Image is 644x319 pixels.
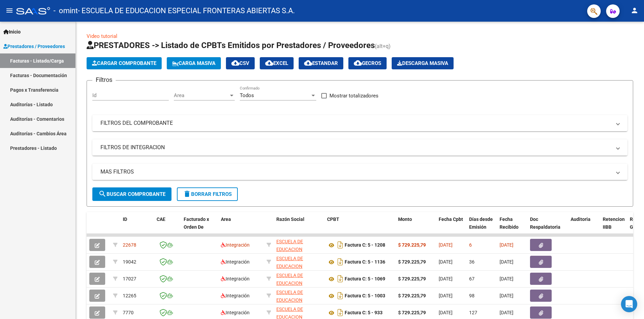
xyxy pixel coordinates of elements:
datatable-header-cell: Facturado x Orden De [181,212,218,242]
span: - ESCUELA DE EDUCACION ESPECIAL FRONTERAS ABIERTAS S.A. [78,3,295,18]
span: [DATE] [500,259,513,265]
span: Inicio [3,28,21,36]
span: Borrar Filtros [183,191,232,197]
mat-panel-title: MAS FILTROS [100,168,611,176]
strong: Factura C: 5 - 1069 [345,276,385,282]
mat-panel-title: FILTROS DE INTEGRACION [100,144,611,151]
span: 67 [469,276,475,281]
button: Borrar Filtros [177,187,238,201]
mat-icon: cloud_download [354,59,362,67]
datatable-header-cell: Area [218,212,264,242]
span: 12265 [123,293,136,298]
span: Fecha Recibido [500,217,519,230]
span: ID [123,217,127,222]
span: CAE [157,217,165,222]
strong: Factura C: 5 - 1208 [345,243,385,248]
strong: $ 729.225,79 [398,293,426,298]
span: 22678 [123,242,136,248]
datatable-header-cell: Retencion IIBB [600,212,627,242]
datatable-header-cell: Razón Social [274,212,324,242]
span: ESCUELA DE EDUCACION ESPECIAL FRONTERAS ABIERTAS S.A. [276,256,307,292]
span: Gecros [354,60,381,66]
mat-expansion-panel-header: FILTROS DE INTEGRACION [92,139,627,156]
button: Carga Masiva [167,57,221,69]
mat-icon: cloud_download [231,59,239,67]
span: [DATE] [439,259,453,265]
span: 17027 [123,276,136,281]
datatable-header-cell: Fecha Cpbt [436,212,466,242]
mat-icon: delete [183,190,191,198]
strong: $ 729.225,79 [398,242,426,248]
datatable-header-cell: CPBT [324,212,395,242]
app-download-masive: Descarga masiva de comprobantes (adjuntos) [392,57,454,69]
span: EXCEL [265,60,288,66]
span: 6 [469,242,472,248]
span: CSV [231,60,249,66]
datatable-header-cell: ID [120,212,154,242]
span: 127 [469,310,477,315]
span: 7770 [123,310,134,315]
span: Auditoria [571,217,591,222]
span: Descarga Masiva [397,60,448,66]
h3: Filtros [92,75,116,85]
span: Carga Masiva [172,60,215,66]
button: Buscar Comprobante [92,187,171,201]
button: Cargar Comprobante [87,57,162,69]
strong: $ 729.225,79 [398,310,426,315]
span: ESCUELA DE EDUCACION ESPECIAL FRONTERAS ABIERTAS S.A. [276,273,307,309]
span: Monto [398,217,412,222]
datatable-header-cell: Fecha Recibido [497,212,527,242]
button: Descarga Masiva [392,57,454,69]
button: CSV [226,57,255,69]
span: (alt+q) [375,43,391,49]
strong: $ 729.225,79 [398,259,426,265]
span: Buscar Comprobante [98,191,165,197]
span: ESCUELA DE EDUCACION ESPECIAL FRONTERAS ABIERTAS S.A. [276,239,307,275]
span: Integración [221,310,250,315]
span: Prestadores / Proveedores [3,43,65,50]
span: [DATE] [500,276,513,281]
span: - omint [53,3,78,18]
span: Estandar [304,60,338,66]
span: Facturado x Orden De [184,217,209,230]
strong: Factura C: 5 - 933 [345,310,383,316]
div: 30711273545 [276,255,322,269]
span: PRESTADORES -> Listado de CPBTs Emitidos por Prestadores / Proveedores [87,41,375,50]
datatable-header-cell: Días desde Emisión [466,212,497,242]
mat-icon: person [630,6,639,15]
i: Descargar documento [336,240,345,250]
span: Doc Respaldatoria [530,217,560,230]
mat-icon: cloud_download [265,59,273,67]
datatable-header-cell: Doc Respaldatoria [527,212,568,242]
span: Fecha Cpbt [439,217,463,222]
span: [DATE] [439,293,453,298]
span: Razón Social [276,217,304,222]
span: Area [221,217,231,222]
button: Gecros [348,57,387,69]
span: Integración [221,259,250,265]
span: [DATE] [500,242,513,248]
div: Open Intercom Messenger [621,296,637,312]
span: [DATE] [500,310,513,315]
mat-expansion-panel-header: MAS FILTROS [92,164,627,180]
span: Integración [221,276,250,281]
span: Integración [221,293,250,298]
span: 98 [469,293,475,298]
datatable-header-cell: Monto [395,212,436,242]
a: Video tutorial [87,33,117,39]
span: Retencion IIBB [603,217,625,230]
span: Todos [240,92,254,98]
button: Estandar [299,57,343,69]
span: Cargar Comprobante [92,60,156,66]
span: 36 [469,259,475,265]
div: 30711273545 [276,272,322,286]
i: Descargar documento [336,307,345,318]
i: Descargar documento [336,273,345,284]
mat-icon: cloud_download [304,59,312,67]
span: [DATE] [439,276,453,281]
mat-expansion-panel-header: FILTROS DEL COMPROBANTE [92,115,627,131]
datatable-header-cell: Auditoria [568,212,600,242]
span: CPBT [327,217,339,222]
strong: $ 729.225,79 [398,276,426,281]
span: Mostrar totalizadores [329,92,378,100]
